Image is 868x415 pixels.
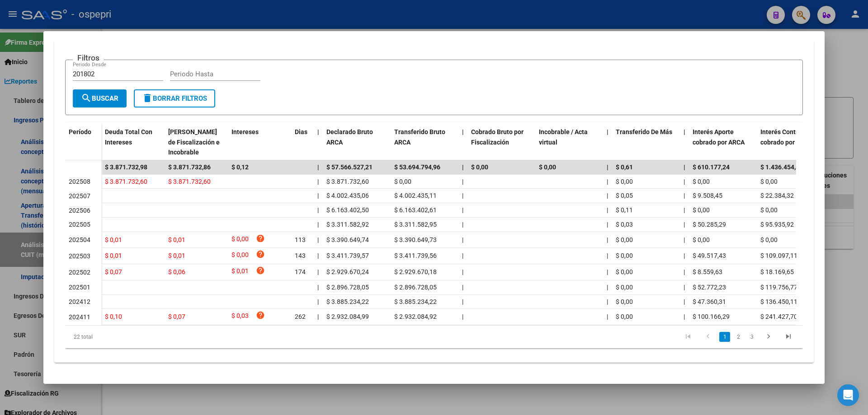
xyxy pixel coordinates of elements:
span: $ 3.871.732,86 [168,163,211,171]
datatable-header-cell: Interés Aporte cobrado por ARCA [689,122,757,162]
span: | [317,192,319,199]
span: $ 3.885.234,22 [326,298,369,305]
span: | [462,221,463,228]
span: $ 3.390.649,73 [394,236,437,243]
span: | [462,206,463,214]
span: | [317,221,319,228]
span: | [684,221,685,228]
datatable-header-cell: Interés Contribución cobrado por ARCA [757,122,825,162]
span: | [607,178,608,185]
span: | [607,128,609,135]
span: $ 3.885.234,22 [394,298,437,305]
a: go to last page [780,332,797,342]
a: go to first page [679,332,697,342]
span: $ 0,06 [168,268,185,275]
span: | [317,268,319,275]
datatable-header-cell: | [314,122,323,162]
button: Borrar Filtros [134,89,215,107]
span: $ 47.360,31 [693,298,726,305]
span: | [317,128,319,135]
span: $ 0,01 [105,236,122,243]
datatable-header-cell: Deuda Total Con Intereses [101,122,165,162]
mat-icon: delete [142,93,153,103]
span: $ 0,10 [105,313,122,320]
span: $ 0,00 [693,178,710,185]
span: 143 [295,252,306,259]
span: $ 0,00 [760,206,778,214]
span: $ 0,00 [616,236,633,243]
span: $ 3.871.732,98 [105,163,147,171]
span: | [317,178,319,185]
i: help [256,311,265,320]
i: help [256,250,265,259]
datatable-header-cell: Incobrable / Acta virtual [535,122,603,162]
span: $ 6.163.402,50 [326,206,369,214]
span: Interés Aporte cobrado por ARCA [693,128,745,146]
span: | [462,284,463,291]
span: $ 3.411.739,57 [326,252,369,259]
span: 113 [295,236,306,243]
span: $ 3.871.732,60 [326,178,369,185]
span: Transferido Bruto ARCA [394,128,445,146]
span: | [317,236,319,243]
span: Deuda Total Con Intereses [105,128,152,146]
span: $ 52.772,23 [693,284,726,291]
span: $ 0,00 [616,178,633,185]
span: 202504 [69,236,90,243]
span: | [317,252,319,259]
span: $ 0,01 [231,266,249,278]
span: | [684,192,685,199]
span: $ 0,61 [616,163,633,171]
span: | [462,128,464,135]
span: $ 0,00 [616,284,633,291]
a: 2 [733,332,744,342]
span: $ 0,00 [693,206,710,214]
span: | [607,313,608,320]
div: 22 total [65,326,211,348]
span: $ 136.450,11 [760,298,797,305]
span: $ 0,00 [616,268,633,275]
span: | [684,128,685,135]
span: $ 2.929.670,24 [326,268,369,275]
span: | [462,252,463,259]
span: | [684,236,685,243]
span: $ 3.311.582,95 [394,221,437,228]
span: Interés Contribución cobrado por ARCA [760,128,819,146]
span: $ 6.163.402,61 [394,206,437,214]
span: $ 0,00 [760,236,778,243]
span: $ 0,12 [231,163,249,171]
span: | [317,313,319,320]
li: page 2 [731,329,745,345]
span: 202507 [69,192,90,200]
datatable-header-cell: | [603,122,612,162]
span: $ 53.694.794,96 [394,163,440,171]
span: $ 95.935,92 [760,221,794,228]
a: 3 [746,332,757,342]
span: 202508 [69,178,90,185]
span: | [607,163,609,171]
span: Transferido De Más [616,128,672,135]
span: $ 0,07 [168,313,185,320]
span: | [607,268,608,275]
span: | [462,163,464,171]
span: $ 0,00 [616,252,633,259]
datatable-header-cell: Período [65,122,101,160]
span: $ 3.311.582,92 [326,221,369,228]
span: [PERSON_NAME] de Fiscalización e Incobrable [168,128,220,156]
span: $ 241.427,70 [760,313,797,320]
span: | [607,252,608,259]
a: 1 [719,332,730,342]
span: 202501 [69,284,90,291]
span: | [317,206,319,214]
span: 262 [295,313,306,320]
a: go to previous page [699,332,717,342]
span: $ 610.177,24 [693,163,730,171]
span: | [684,268,685,275]
datatable-header-cell: Cobrado Bruto por Fiscalización [467,122,535,162]
span: $ 4.002.435,11 [394,192,437,199]
span: $ 0,05 [616,192,633,199]
span: $ 3.871.732,60 [105,178,147,185]
span: | [607,236,608,243]
span: $ 0,00 [760,178,778,185]
span: 202503 [69,252,90,260]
